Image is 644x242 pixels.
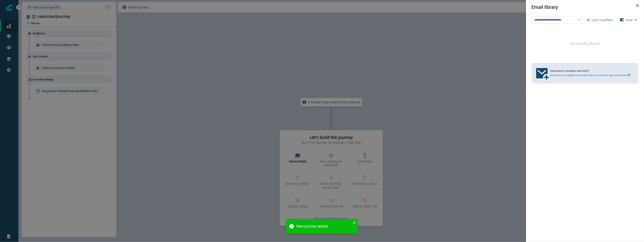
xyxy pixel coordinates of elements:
div: Email library [532,4,638,11]
button: New [618,16,638,23]
button: Last modified [585,16,616,23]
button: close [353,221,356,225]
p: Click here to navigate to the email editor to create a new email asset [550,73,635,77]
p: No results found [571,41,600,46]
button: Close [634,2,641,9]
div: New journey added [296,224,351,229]
div: Interested in creating a new Email? [550,66,635,73]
